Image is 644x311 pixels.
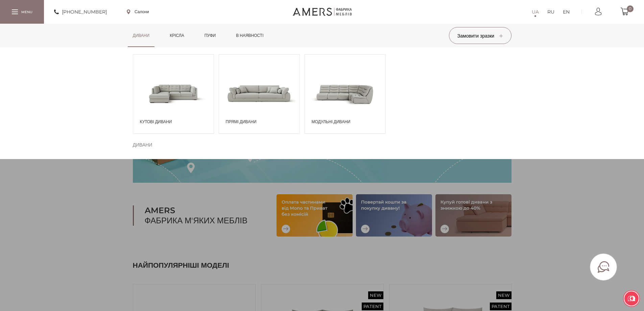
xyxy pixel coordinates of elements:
[457,33,503,39] span: Замовити зразки
[128,24,155,47] a: Дивани
[140,119,210,125] span: Кутові дивани
[219,54,300,134] a: Прямі дивани Прямі дивани
[449,27,511,44] button: Замовити зразки
[133,141,152,149] span: Дивани
[199,24,221,47] a: Пуфи
[231,24,268,47] a: в наявності
[312,119,382,125] span: Модульні дивани
[54,8,107,16] a: [PHONE_NUMBER]
[127,9,149,15] a: Салони
[165,24,189,47] a: Крісла
[305,54,386,134] a: Модульні дивани Модульні дивани
[532,8,539,16] a: UA
[133,54,214,134] a: Кутові дивани Кутові дивани
[547,8,554,16] a: RU
[563,8,570,16] a: EN
[226,119,296,125] span: Прямі дивани
[627,5,634,12] span: 0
